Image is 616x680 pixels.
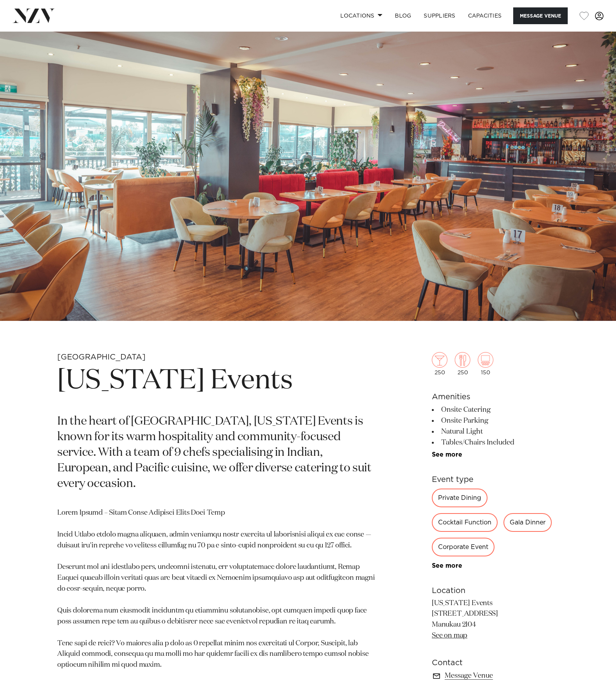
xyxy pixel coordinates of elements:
[432,632,467,639] a: See on map
[57,363,377,399] h1: [US_STATE] Events
[432,489,488,507] div: Private Dining
[432,598,559,642] p: [US_STATE] Events [STREET_ADDRESS] Manukau 2104
[478,352,493,368] img: theatre.png
[455,352,470,375] div: 250
[432,437,559,448] li: Tables/Chairs Included
[432,352,447,375] div: 250
[478,352,493,375] div: 150
[462,7,508,24] a: Capacities
[432,657,559,669] h6: Contact
[57,353,146,361] small: [GEOGRAPHIC_DATA]
[503,513,552,532] div: Gala Dinner
[513,7,568,24] button: Message Venue
[334,7,389,24] a: Locations
[432,474,559,485] h6: Event type
[57,414,377,492] p: In the heart of [GEOGRAPHIC_DATA], [US_STATE] Events is known for its warm hospitality and commun...
[432,513,498,532] div: Cocktail Function
[432,352,447,368] img: cocktail.png
[432,404,559,415] li: Onsite Catering
[432,585,559,597] h6: Location
[432,415,559,426] li: Onsite Parking
[389,7,417,24] a: BLOG
[12,9,55,23] img: nzv-logo.png
[417,7,461,24] a: SUPPLIERS
[432,426,559,437] li: Natural Light
[455,352,470,368] img: dining.png
[432,538,495,556] div: Corporate Event
[432,391,559,403] h6: Amenities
